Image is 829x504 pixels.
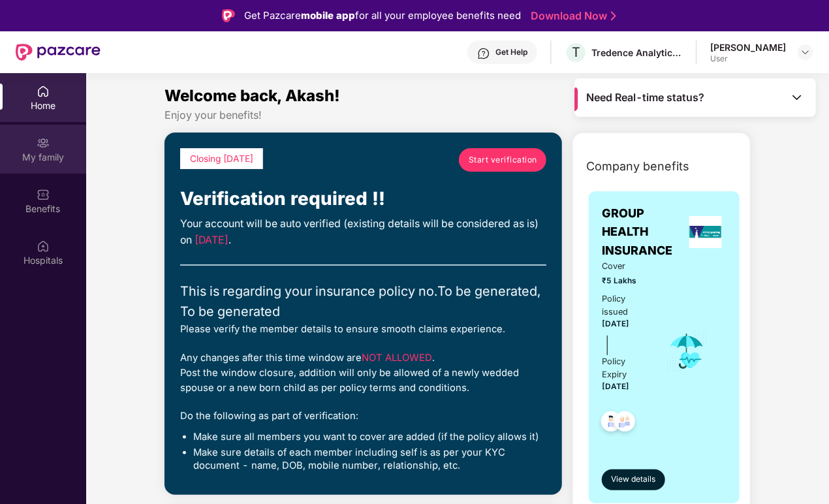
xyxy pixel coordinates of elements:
[362,352,432,364] span: NOT ALLOWED
[710,41,786,54] div: [PERSON_NAME]
[301,9,355,22] strong: mobile app
[586,157,689,176] span: Company benefits
[16,44,101,61] img: New Pazcare Logo
[612,473,656,486] span: View details
[800,47,811,57] img: svg+xml;base64,PHN2ZyBpZD0iRHJvcGRvd24tMzJ4MzIiIHhtbG5zPSJodHRwOi8vd3d3LnczLm9yZy8yMDAwL3N2ZyIgd2...
[180,322,546,337] div: Please verify the member details to ensure smooth claims experience.
[531,9,612,23] a: Download Now
[37,188,50,201] img: svg+xml;base64,PHN2ZyBpZD0iQmVuZWZpdHMiIHhtbG5zPSJodHRwOi8vd3d3LnczLm9yZy8yMDAwL3N2ZyIgd2lkdGg9Ij...
[180,351,546,396] div: Any changes after this time window are . Post the window closure, addition will only be allowed o...
[495,47,527,57] div: Get Help
[469,153,537,166] span: Start verification
[459,148,546,172] a: Start verification
[591,46,683,59] div: Tredence Analytics Solutions Private Limited
[710,54,786,64] div: User
[164,108,751,122] div: Enjoy your benefits!
[666,330,708,373] img: icon
[587,91,705,104] span: Need Real-time status?
[595,407,627,439] img: svg+xml;base64,PHN2ZyB4bWxucz0iaHR0cDovL3d3dy53My5vcmcvMjAwMC9zdmciIHdpZHRoPSI0OC45NDMiIGhlaWdodD...
[602,275,648,287] span: ₹5 Lakhs
[180,409,546,424] div: Do the following as part of verification:
[195,234,228,246] span: [DATE]
[193,431,546,444] li: Make sure all members you want to cover are added (if the policy allows it)
[611,9,616,23] img: Stroke
[180,281,546,322] div: This is regarding your insurance policy no. To be generated, To be generated
[180,216,546,249] div: Your account will be auto verified (existing details will be considered as is) on .
[37,240,50,253] img: svg+xml;base64,PHN2ZyBpZD0iSG9zcGl0YWxzIiB4bWxucz0iaHR0cDovL3d3dy53My5vcmcvMjAwMC9zdmciIHdpZHRoPS...
[37,85,50,98] img: svg+xml;base64,PHN2ZyBpZD0iSG9tZSIgeG1sbnM9Imh0dHA6Ly93d3cudzMub3JnLzIwMDAvc3ZnIiB3aWR0aD0iMjAiIG...
[164,86,340,105] span: Welcome back, Akash!
[689,216,722,248] img: insurerLogo
[602,355,648,381] div: Policy Expiry
[37,136,50,150] img: svg+xml;base64,PHN2ZyB3aWR0aD0iMjAiIGhlaWdodD0iMjAiIHZpZXdCb3g9IjAgMCAyMCAyMCIgZmlsbD0ibm9uZSIgeG...
[602,382,629,391] span: [DATE]
[790,91,804,104] img: Toggle Icon
[572,44,580,60] span: T
[180,185,546,213] div: Verification required !!
[602,260,648,273] span: Cover
[609,407,641,439] img: svg+xml;base64,PHN2ZyB4bWxucz0iaHR0cDovL3d3dy53My5vcmcvMjAwMC9zdmciIHdpZHRoPSI0OC45NDMiIGhlaWdodD...
[602,204,684,260] span: GROUP HEALTH INSURANCE
[222,9,235,22] img: Logo
[193,447,546,472] li: Make sure details of each member including self is as per your KYC document - name, DOB, mobile n...
[477,47,490,60] img: svg+xml;base64,PHN2ZyBpZD0iSGVscC0zMngzMiIgeG1sbnM9Imh0dHA6Ly93d3cudzMub3JnLzIwMDAvc3ZnIiB3aWR0aD...
[244,8,521,24] div: Get Pazcare for all your employee benefits need
[602,292,648,319] div: Policy issued
[602,469,665,490] button: View details
[602,319,629,328] span: [DATE]
[190,153,253,164] span: Closing [DATE]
